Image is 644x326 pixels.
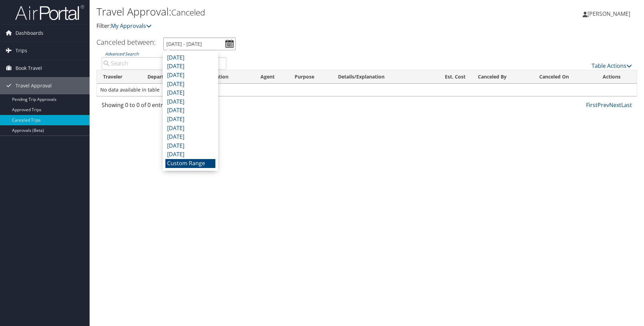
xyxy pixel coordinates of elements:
[332,70,427,84] th: Details/Explanation
[165,62,215,71] li: [DATE]
[165,80,215,89] li: [DATE]
[596,70,637,84] th: Actions
[16,24,43,42] span: Dashboards
[165,88,215,97] li: [DATE]
[96,22,457,31] p: Filter:
[111,22,152,30] a: My Approvals
[165,124,215,133] li: [DATE]
[15,4,84,21] img: airportal-logo.png
[16,42,27,59] span: Trips
[102,101,226,113] div: Showing 0 to 0 of 0 entries
[165,106,215,115] li: [DATE]
[96,4,457,19] h1: Travel Approval:
[102,57,226,70] input: Advanced Search
[254,70,288,84] th: Agent
[592,62,632,70] a: Table Actions
[195,70,254,84] th: Destination: activate to sort column ascending
[609,101,621,109] a: Next
[165,133,215,141] li: [DATE]
[171,7,205,18] small: Canceled
[165,141,215,150] li: [DATE]
[165,159,215,168] li: Custom Range
[97,70,141,84] th: Traveler: activate to sort column ascending
[141,70,195,84] th: Departure: activate to sort column ascending
[597,101,609,109] a: Prev
[165,53,215,62] li: [DATE]
[472,70,533,84] th: Canceled By: activate to sort column ascending
[16,77,52,94] span: Travel Approval
[586,101,597,109] a: First
[96,38,156,47] h3: Canceled between:
[16,60,42,77] span: Book Travel
[105,51,139,57] a: Advanced Search
[165,150,215,159] li: [DATE]
[587,10,630,18] span: [PERSON_NAME]
[165,71,215,80] li: [DATE]
[165,115,215,124] li: [DATE]
[583,3,637,24] a: [PERSON_NAME]
[288,70,332,84] th: Purpose
[165,97,215,106] li: [DATE]
[427,70,472,84] th: Est. Cost: activate to sort column ascending
[621,101,632,109] a: Last
[97,84,637,96] td: No data available in table
[163,38,236,50] input: [DATE] - [DATE]
[533,70,596,84] th: Canceled On: activate to sort column ascending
